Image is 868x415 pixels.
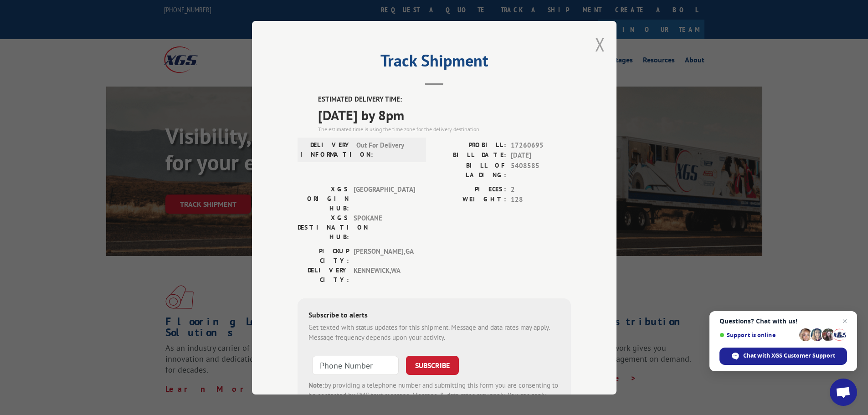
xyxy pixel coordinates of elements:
input: Phone Number [312,355,399,374]
label: BILL DATE: [434,150,506,161]
span: [GEOGRAPHIC_DATA] [354,184,415,213]
span: Support is online [719,332,796,338]
div: The estimated time is using the time zone for the delivery destination. [318,125,571,133]
span: 128 [511,195,571,205]
label: PROBILL: [434,140,506,150]
h2: Track Shipment [298,54,571,72]
div: Open chat [830,379,857,406]
span: [DATE] by 8pm [318,104,571,125]
span: SPOKANE [354,213,415,241]
label: XGS DESTINATION HUB: [298,213,349,241]
label: DELIVERY CITY: [298,265,349,284]
button: Close modal [595,32,605,56]
span: Close chat [839,316,850,327]
div: Subscribe to alerts [308,309,560,322]
label: DELIVERY INFORMATION: [300,140,352,159]
button: SUBSCRIBE [406,355,459,374]
label: WEIGHT: [434,195,506,205]
span: Chat with XGS Customer Support [743,352,835,360]
strong: Note: [308,380,324,389]
span: Out For Delivery [356,140,418,159]
span: 2 [511,184,571,195]
span: KENNEWICK , WA [354,265,415,284]
div: by providing a telephone number and submitting this form you are consenting to be contacted by SM... [308,380,560,411]
span: 17260695 [511,140,571,150]
label: PIECES: [434,184,506,195]
label: BILL OF LADING: [434,160,506,179]
span: Questions? Chat with us! [719,318,847,325]
span: [PERSON_NAME] , GA [354,246,415,265]
label: ESTIMATED DELIVERY TIME: [318,94,571,105]
label: XGS ORIGIN HUB: [298,184,349,213]
label: PICKUP CITY: [298,246,349,265]
span: [DATE] [511,150,571,161]
div: Get texted with status updates for this shipment. Message and data rates may apply. Message frequ... [308,322,560,343]
span: 5408585 [511,160,571,179]
div: Chat with XGS Customer Support [719,348,847,365]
